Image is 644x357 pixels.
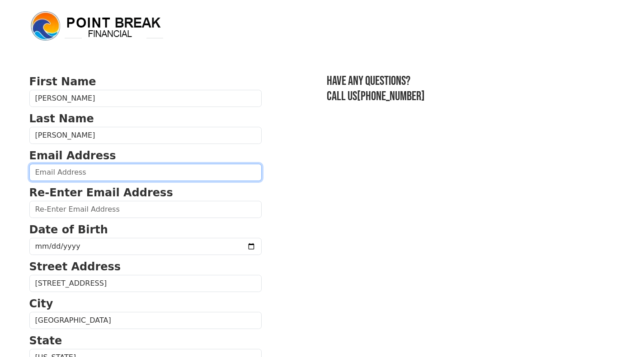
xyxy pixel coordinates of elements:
[357,89,425,104] a: [PHONE_NUMBER]
[29,275,262,292] input: Street Address
[29,112,94,125] strong: Last Name
[29,127,262,144] input: Last Name
[327,89,615,104] h3: Call us
[29,149,116,162] strong: Email Address
[29,223,108,236] strong: Date of Birth
[29,201,262,218] input: Re-Enter Email Address
[29,186,173,199] strong: Re-Enter Email Address
[29,312,262,329] input: City
[29,260,121,273] strong: Street Address
[29,164,262,181] input: Email Address
[29,10,165,42] img: logo.png
[29,90,262,107] input: First Name
[29,297,53,310] strong: City
[29,75,96,88] strong: First Name
[29,334,62,347] strong: State
[327,74,615,89] h3: Have any questions?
